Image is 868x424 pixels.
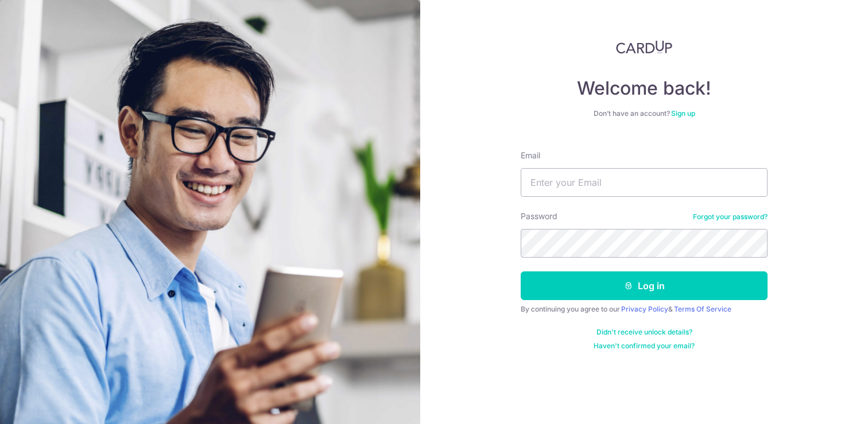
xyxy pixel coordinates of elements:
label: Email [521,150,540,161]
div: Don’t have an account? [521,109,768,118]
a: Didn't receive unlock details? [596,328,692,337]
a: Haven't confirmed your email? [594,341,695,351]
h4: Welcome back! [521,77,768,100]
a: Forgot your password? [693,212,768,221]
a: Sign up [671,109,695,118]
label: Password [521,211,557,222]
input: Enter your Email [521,168,768,197]
a: Privacy Policy [621,305,668,313]
a: Terms Of Service [674,305,731,313]
img: CardUp Logo [616,40,672,54]
div: By continuing you agree to our & [521,305,768,314]
button: Log in [521,271,768,300]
